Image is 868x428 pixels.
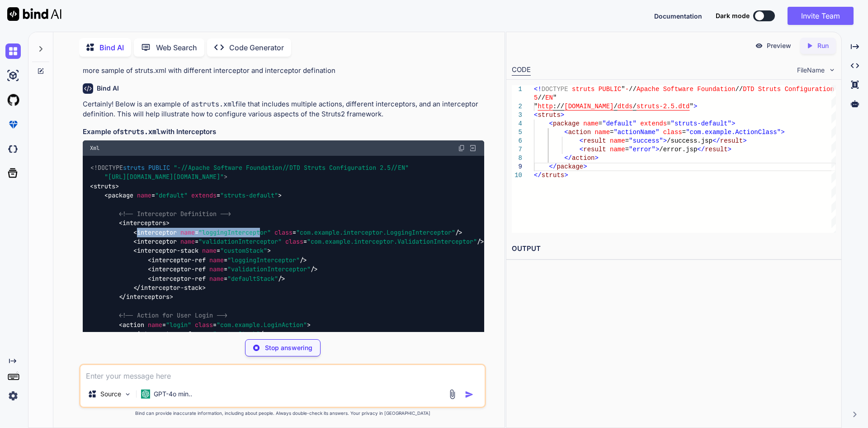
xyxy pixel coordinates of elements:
span: interceptor-stack [137,247,198,255]
span: 5 [534,94,538,101]
span: package [108,192,133,200]
span: </ [534,172,542,179]
span: = [682,129,685,136]
img: githubLight [5,92,21,108]
span: package [557,163,583,170]
span: name [180,237,195,245]
span: struts [541,172,564,179]
span: interceptor-ref [151,274,206,283]
span: > [594,154,598,162]
span: <!DOCTYPE > [90,164,409,181]
span: class [274,228,292,236]
span: > [743,137,746,144]
span: "error"> [629,146,659,153]
span: = [667,120,670,127]
span: < = /> [133,330,267,338]
img: ai-studio [5,68,21,83]
p: Stop answering [265,343,312,352]
div: 9 [512,163,522,171]
img: chevron down [828,66,836,74]
span: = [625,137,628,144]
span: </ [549,163,557,170]
span: interceptor-ref [151,256,206,264]
span: "com.example.ActionClass"> [686,129,784,136]
p: Source [100,390,121,399]
div: 3 [512,111,522,120]
img: chat [5,43,21,59]
span: interceptor-ref [137,330,191,338]
span: interceptor [137,237,177,245]
span: struts-2.5.dtd [637,103,690,110]
span: name [209,274,224,283]
span: // [735,86,743,93]
span: < [534,111,538,119]
span: < = /> [148,265,318,274]
h6: Bind AI [97,84,119,93]
span: "default" [602,120,637,127]
span: <!-- Interceptor Definition --> [119,210,231,218]
span: / [632,103,636,110]
span: </ [712,137,720,144]
span: result [583,146,606,153]
span: " [534,103,538,110]
span: "loggingInterceptor" [198,228,271,236]
span: /success.jsp [667,137,712,144]
span: name [137,192,151,200]
div: 1 [512,85,522,94]
span: </ [697,146,705,153]
span: < = = /> [133,237,484,245]
span: " [621,86,625,93]
img: settings [5,388,21,404]
span: result [705,146,727,153]
span: "default" [155,192,188,200]
span: Dark mode [716,11,750,20]
span: class [195,321,213,329]
span: interceptor [137,228,177,236]
p: Web Search [156,42,197,53]
span: " [553,94,557,101]
span: name [583,120,599,127]
span: > [560,111,564,119]
span: Apache [637,86,659,93]
div: 6 [512,137,522,145]
span: > [583,163,587,170]
span: "actionName" [613,129,659,136]
span: > [693,103,697,110]
button: Documentation [654,11,702,21]
span: interceptor-stack [141,284,202,292]
span: Xml [90,144,99,152]
span: Struts [758,86,780,93]
p: Certainly! Below is an example of a file that includes multiple actions, different interceptors, ... [83,99,484,120]
div: CODE [512,65,531,76]
span: < = = /> [133,228,462,236]
span: DTD [743,86,754,93]
p: Bind AI [99,42,124,53]
div: 8 [512,154,522,163]
span: "login" [166,321,191,329]
span: </ > [133,284,206,292]
span: < > [90,182,119,190]
img: attachment [447,389,458,399]
span: "customStack" [213,330,260,338]
div: 5 [512,128,522,137]
span: FileName [797,66,825,75]
div: 10 [512,171,522,180]
span: struts [123,164,145,172]
span: < > [119,219,170,227]
span: > [564,172,568,179]
span: extends [191,192,217,200]
span: < [579,146,583,153]
span: Software [663,86,693,93]
span: // [538,94,545,101]
span: = [610,129,613,136]
span: name [148,321,162,329]
span: name [610,137,625,144]
span: = [598,120,602,127]
span: name [202,247,217,255]
p: Preview [767,41,791,50]
span: struts [94,182,115,190]
span: < = = > [104,192,282,200]
h2: OUTPUT [506,238,841,260]
span: "validationInterceptor" [198,237,282,245]
span: DOCTYPE [541,86,568,93]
